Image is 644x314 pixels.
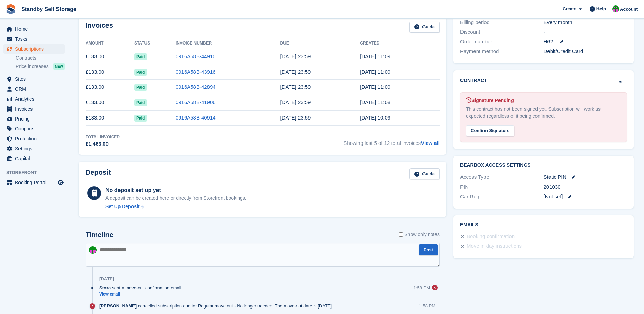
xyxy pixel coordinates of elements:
[16,63,65,70] a: Price increases NEW
[280,84,311,90] time: 2025-05-25 22:59:59 UTC
[419,244,438,256] button: Post
[280,115,311,121] time: 2025-03-25 23:59:59 UTC
[544,38,553,46] span: H62
[421,140,440,146] a: View all
[53,63,65,70] div: NEW
[86,134,120,140] div: Total Invoiced
[6,169,68,176] span: Storefront
[3,178,65,187] a: menu
[460,48,543,55] div: Payment method
[15,154,56,163] span: Capital
[544,18,627,26] div: Every month
[280,53,311,59] time: 2025-07-25 22:59:59 UTC
[596,5,606,12] span: Help
[15,178,56,187] span: Booking Portal
[86,64,134,80] td: £133.00
[56,178,65,187] a: Preview store
[15,44,56,54] span: Subscriptions
[176,115,216,121] a: 0916A58B-40914
[99,276,114,282] div: [DATE]
[15,24,56,34] span: Home
[176,99,216,105] a: 0916A58B-41906
[134,38,176,49] th: Status
[414,285,430,291] div: 1:58 PM
[16,55,65,61] a: Contracts
[399,231,440,238] label: Show only notes
[3,114,65,124] a: menu
[99,303,335,309] div: cancelled subscription due to: Regular move out - No longer needed. The move-out date is [DATE]
[3,74,65,84] a: menu
[460,18,543,26] div: Billing period
[460,193,543,201] div: Car Reg
[544,183,627,191] div: 201030
[15,124,56,134] span: Coupons
[360,115,390,121] time: 2025-03-25 10:09:14 UTC
[360,69,390,75] time: 2025-06-25 10:09:42 UTC
[105,194,247,202] p: A deposit can be created here or directly from Storefront bookings.
[18,3,79,15] a: Standby Self Storage
[15,94,56,104] span: Analytics
[3,34,65,44] a: menu
[134,69,147,76] span: Paid
[86,22,113,33] h2: Invoices
[15,74,56,84] span: Sites
[99,291,185,297] a: View email
[544,193,627,201] div: [Not set]
[544,48,627,55] div: Debit/Credit Card
[280,69,311,75] time: 2025-06-25 22:59:59 UTC
[99,285,185,291] div: sent a move-out confirmation email
[460,38,543,46] div: Order number
[105,203,140,210] div: Set Up Deposit
[3,154,65,163] a: menu
[280,38,360,49] th: Due
[15,84,56,94] span: CRM
[3,144,65,153] a: menu
[467,233,515,241] div: Booking confirmation
[176,69,216,75] a: 0916A58B-43916
[99,285,111,291] span: Stora
[563,5,576,12] span: Create
[360,99,390,105] time: 2025-04-25 10:08:53 UTC
[460,77,487,84] h2: Contract
[134,53,147,60] span: Paid
[466,124,514,129] a: Confirm Signature
[3,104,65,114] a: menu
[105,203,247,210] a: Set Up Deposit
[5,4,16,14] img: stora-icon-8386f47178a22dfd0bd8f6a31ec36ba5ce8667c1dd55bd0f319d3a0aa187defe.svg
[460,183,543,191] div: PIN
[16,63,49,70] span: Price increases
[176,53,216,59] a: 0916A58B-44910
[15,114,56,124] span: Pricing
[467,242,522,250] div: Move in day instructions
[15,144,56,153] span: Settings
[460,28,543,36] div: Discount
[360,38,440,49] th: Created
[15,134,56,143] span: Protection
[544,28,627,36] div: -
[86,140,120,148] div: £1,463.00
[15,34,56,44] span: Tasks
[15,104,56,114] span: Invoices
[86,38,134,49] th: Amount
[86,79,134,95] td: £133.00
[460,173,543,181] div: Access Type
[176,38,280,49] th: Invoice Number
[343,134,440,148] span: Showing last 5 of 12 total invoices
[360,53,390,59] time: 2025-07-25 10:09:04 UTC
[3,94,65,104] a: menu
[3,24,65,34] a: menu
[466,97,621,104] div: Signature Pending
[409,168,440,180] a: Guide
[134,115,147,122] span: Paid
[86,49,134,64] td: £133.00
[176,84,216,90] a: 0916A58B-42894
[134,84,147,91] span: Paid
[409,22,440,33] a: Guide
[3,134,65,143] a: menu
[3,84,65,94] a: menu
[460,163,627,168] h2: BearBox Access Settings
[360,84,390,90] time: 2025-05-25 10:09:38 UTC
[399,231,403,238] input: Show only notes
[419,303,435,309] div: 1:58 PM
[3,44,65,54] a: menu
